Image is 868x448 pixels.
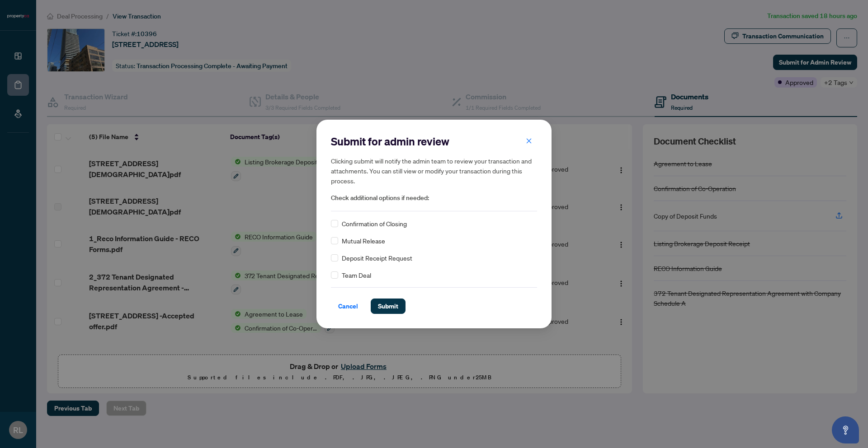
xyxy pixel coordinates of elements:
button: Cancel [331,299,365,314]
span: Deposit Receipt Request [342,253,412,263]
h2: Submit for admin review [331,134,537,149]
span: Team Deal [342,270,371,280]
button: Submit [371,299,406,314]
span: close [526,138,532,144]
h5: Clicking submit will notify the admin team to review your transaction and attachments. You can st... [331,156,537,186]
span: Mutual Release [342,236,385,246]
span: Submit [378,299,398,313]
span: Confirmation of Closing [342,219,407,229]
span: Cancel [338,299,358,313]
button: Open asap [832,416,859,443]
span: Check additional options if needed: [331,193,537,203]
